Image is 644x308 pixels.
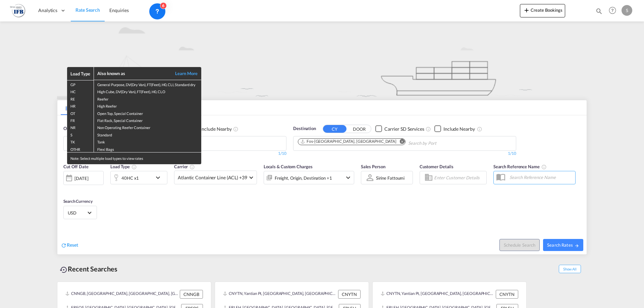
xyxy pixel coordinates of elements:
td: NR [67,123,94,130]
td: HC [67,87,94,95]
td: S [67,131,94,138]
th: Load Type [67,67,94,80]
td: Flat Rack, Special Container [94,116,201,123]
a: Learn More [168,70,198,76]
td: Open Top, Special Container [94,109,201,116]
td: Non Operating Reefer Container [94,123,201,130]
td: Tank [94,138,201,145]
td: GP [67,80,94,87]
td: FR [67,116,94,123]
td: Flexi Bags [94,145,201,152]
td: TK [67,138,94,145]
td: General Purpose, DV(Dry Van), FT(Feet), H0, CLI, Standard dry [94,80,201,87]
td: High Cube, DV(Dry Van), FT(Feet), H0, CLO [94,87,201,95]
td: HR [67,102,94,109]
td: High Reefer [94,102,201,109]
div: Also known as [97,70,168,76]
td: OT [67,109,94,116]
td: Reefer [94,95,201,102]
td: Standard [94,131,201,138]
td: OTHR [67,145,94,152]
td: RE [67,95,94,102]
div: Note: Select multiple load types to view rates [67,152,201,164]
